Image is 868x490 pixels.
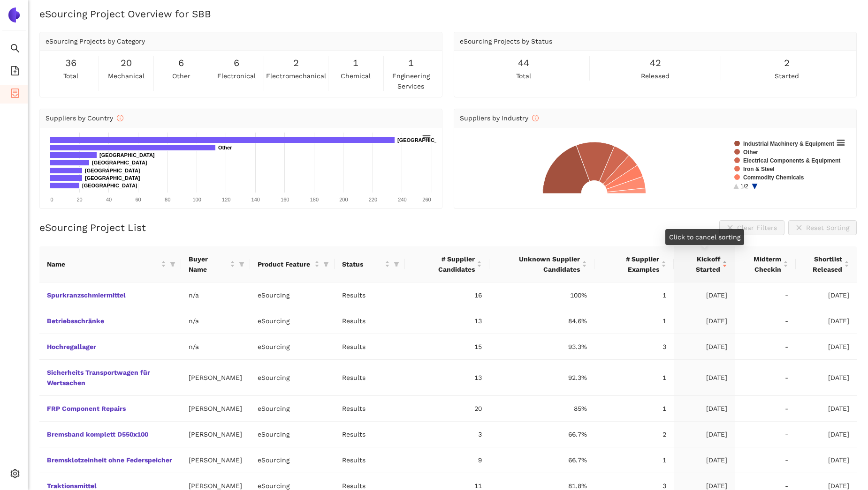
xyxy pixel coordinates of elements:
[82,183,137,188] text: [GEOGRAPHIC_DATA]
[266,71,326,81] span: electromechanical
[189,254,228,275] span: Buyer Name
[386,71,437,91] span: engineering services
[674,334,735,360] td: [DATE]
[339,197,348,202] text: 200
[76,197,82,202] text: 20
[121,56,132,70] span: 20
[719,220,784,235] button: closeClear Filters
[516,71,531,81] span: total
[460,114,539,122] span: Suppliers by Industry
[85,175,140,181] text: [GEOGRAPHIC_DATA]
[181,308,250,334] td: n/a
[335,282,405,308] td: Results
[674,282,735,308] td: [DATE]
[602,254,659,275] span: # Supplier Examples
[397,137,453,143] text: [GEOGRAPHIC_DATA]
[310,197,319,202] text: 180
[489,422,594,447] td: 66.7%
[50,197,53,202] text: 0
[250,308,335,334] td: eSourcing
[412,254,475,275] span: # Supplier Candidates
[743,157,840,164] text: Electrical Components & Equipment
[168,257,177,271] span: filter
[674,396,735,422] td: [DATE]
[218,145,232,150] text: Other
[341,71,371,81] span: chemical
[178,56,184,70] span: 6
[353,56,358,70] span: 1
[735,334,796,360] td: -
[281,197,289,202] text: 160
[796,422,857,447] td: [DATE]
[489,396,594,422] td: 85%
[594,422,674,447] td: 2
[239,261,244,267] span: filter
[394,261,399,267] span: filter
[106,197,112,202] text: 40
[405,308,489,334] td: 13
[181,447,250,473] td: [PERSON_NAME]
[250,422,335,447] td: eSourcing
[335,447,405,473] td: Results
[10,40,20,59] span: search
[342,259,383,269] span: Status
[321,257,331,271] span: filter
[796,308,857,334] td: [DATE]
[181,334,250,360] td: n/a
[796,396,857,422] td: [DATE]
[743,166,775,172] text: Iron & Steel
[796,246,857,282] th: this column's title is Shortlist Released,this column is sortable
[369,197,377,202] text: 220
[735,422,796,447] td: -
[422,197,431,202] text: 260
[10,466,20,484] span: setting
[775,71,799,81] span: started
[7,7,22,22] img: Logo
[594,396,674,422] td: 1
[740,183,748,190] text: 1/2
[532,115,539,121] span: info-circle
[135,197,141,202] text: 60
[165,197,170,202] text: 80
[405,360,489,396] td: 13
[335,334,405,360] td: Results
[250,360,335,396] td: eSourcing
[594,308,674,334] td: 1
[796,334,857,360] td: [DATE]
[784,56,790,70] span: 2
[250,246,335,282] th: this column's title is Product Feature,this column is sortable
[405,282,489,308] td: 16
[39,246,181,282] th: this column's title is Name,this column is sortable
[408,56,414,70] span: 1
[46,114,123,122] span: Suppliers by Country
[735,447,796,473] td: -
[743,149,758,156] text: Other
[735,308,796,334] td: -
[323,261,329,267] span: filter
[641,71,670,81] span: released
[803,254,842,275] span: Shortlist Released
[335,396,405,422] td: Results
[489,447,594,473] td: 66.7%
[594,282,674,308] td: 1
[796,360,857,396] td: [DATE]
[117,115,123,121] span: info-circle
[735,246,796,282] th: this column's title is Midterm Checkin,this column is sortable
[405,396,489,422] td: 20
[743,174,804,181] text: Commodity Chemicals
[250,282,335,308] td: eSourcing
[674,308,735,334] td: [DATE]
[181,360,250,396] td: [PERSON_NAME]
[47,259,159,269] span: Name
[796,282,857,308] td: [DATE]
[250,334,335,360] td: eSourcing
[85,168,140,173] text: [GEOGRAPHIC_DATA]
[489,334,594,360] td: 93.3%
[293,56,299,70] span: 2
[181,246,250,282] th: this column's title is Buyer Name,this column is sortable
[735,282,796,308] td: -
[63,71,78,81] span: total
[489,308,594,334] td: 84.6%
[735,360,796,396] td: -
[735,396,796,422] td: -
